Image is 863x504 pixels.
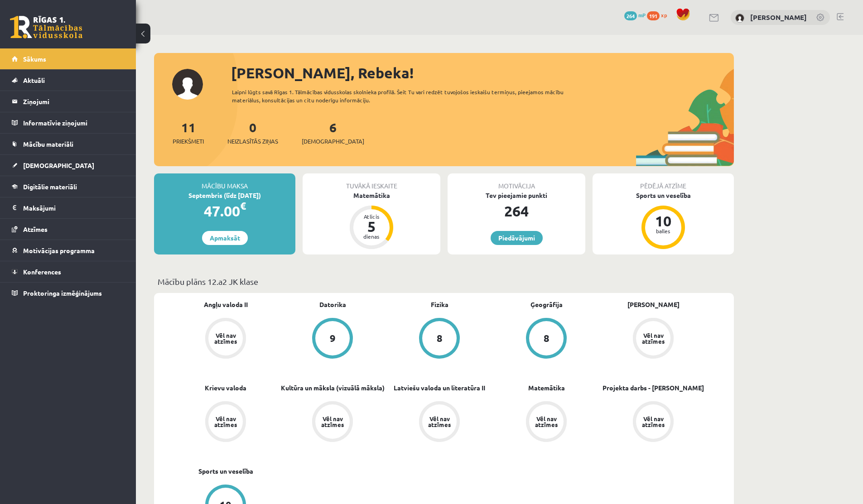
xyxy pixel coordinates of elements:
[240,199,246,212] span: €
[647,11,671,19] a: 191 xp
[279,401,386,444] a: Vēl nav atzīmes
[202,231,248,245] a: Apmaksāt
[232,88,580,104] div: Laipni lūgts savā Rīgas 1. Tālmācības vidusskolas skolnieka profilā. Šeit Tu vari redzēt tuvojošo...
[530,300,563,309] a: Ģeogrāfija
[624,11,637,20] span: 264
[23,91,125,112] legend: Ziņojumi
[448,200,585,222] div: 264
[394,383,485,393] a: Latviešu valoda un literatūra II
[12,219,125,240] a: Atzīmes
[23,289,102,297] span: Proktoringa izmēģinājums
[205,383,246,393] a: Krievu valoda
[231,62,734,84] div: [PERSON_NAME], Rebeka!
[544,333,550,343] div: 8
[12,261,125,282] a: Konferences
[358,219,385,234] div: 5
[23,76,45,84] span: Aktuāli
[358,234,385,239] div: dienas
[593,191,734,200] div: Sports un veselība
[650,214,677,228] div: 10
[386,318,493,360] a: 8
[23,225,48,233] span: Atzīmes
[173,119,204,146] a: 11Priekšmeti
[302,137,364,146] span: [DEMOGRAPHIC_DATA]
[204,300,248,309] a: Angļu valoda II
[624,11,646,19] a: 264 mP
[23,268,61,276] span: Konferences
[12,283,125,303] a: Proktoringa izmēģinājums
[647,11,660,20] span: 191
[12,197,125,218] a: Maksājumi
[650,228,677,234] div: balles
[23,140,73,148] span: Mācību materiāli
[386,401,493,444] a: Vēl nav atzīmes
[627,300,680,309] a: [PERSON_NAME]
[12,155,125,176] a: [DEMOGRAPHIC_DATA]
[12,70,125,91] a: Aktuāli
[593,173,734,191] div: Pēdējā atzīme
[528,383,565,393] a: Matemātika
[154,200,295,222] div: 47.00
[638,11,646,19] span: mP
[641,416,666,427] div: Vēl nav atzīmes
[213,416,238,427] div: Vēl nav atzīmes
[172,318,279,360] a: Vēl nav atzīmes
[603,383,704,393] a: Projekta darbs - [PERSON_NAME]
[448,173,585,191] div: Motivācija
[227,119,278,146] a: 0Neizlasītās ziņas
[12,48,125,69] a: Sākums
[735,14,744,23] img: Rebeka Trofimova
[12,91,125,112] a: Ziņojumi
[431,300,448,309] a: Fizika
[172,401,279,444] a: Vēl nav atzīmes
[12,240,125,261] a: Motivācijas programma
[12,112,125,133] a: Informatīvie ziņojumi
[23,246,95,254] span: Motivācijas programma
[23,161,94,169] span: [DEMOGRAPHIC_DATA]
[641,332,666,344] div: Vēl nav atzīmes
[173,137,204,146] span: Priekšmeti
[23,55,46,63] span: Sākums
[302,119,364,146] a: 6[DEMOGRAPHIC_DATA]
[227,137,278,146] span: Neizlasītās ziņas
[158,275,730,288] p: Mācību plāns 12.a2 JK klase
[319,300,346,309] a: Datorika
[427,416,452,427] div: Vēl nav atzīmes
[279,318,386,360] a: 9
[23,112,125,133] legend: Informatīvie ziņojumi
[23,182,77,191] span: Digitālie materiāli
[213,332,238,344] div: Vēl nav atzīmes
[493,318,600,360] a: 8
[600,401,707,444] a: Vēl nav atzīmes
[198,466,253,476] a: Sports un veselība
[534,416,559,427] div: Vēl nav atzīmes
[600,318,707,360] a: Vēl nav atzīmes
[10,16,82,38] a: Rīgas 1. Tālmācības vidusskola
[154,173,295,191] div: Mācību maksa
[303,191,440,250] a: Matemātika Atlicis 5 dienas
[281,383,385,393] a: Kultūra un māksla (vizuālā māksla)
[661,11,667,19] span: xp
[448,191,585,200] div: Tev pieejamie punkti
[437,333,443,343] div: 8
[320,416,345,427] div: Vēl nav atzīmes
[358,214,385,219] div: Atlicis
[303,191,440,200] div: Matemātika
[12,134,125,154] a: Mācību materiāli
[491,231,543,245] a: Piedāvājumi
[154,191,295,200] div: Septembris (līdz [DATE])
[750,13,807,22] a: [PERSON_NAME]
[593,191,734,250] a: Sports un veselība 10 balles
[493,401,600,444] a: Vēl nav atzīmes
[303,173,440,191] div: Tuvākā ieskaite
[12,176,125,197] a: Digitālie materiāli
[23,197,125,218] legend: Maksājumi
[330,333,336,343] div: 9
